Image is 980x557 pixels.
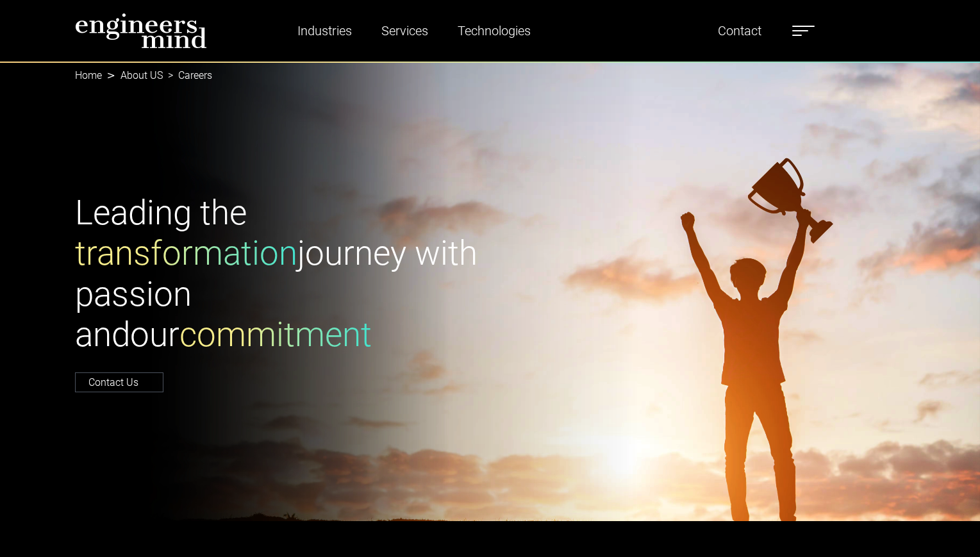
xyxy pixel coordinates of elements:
a: Industries [292,16,357,46]
a: Home [75,69,102,81]
a: Services [376,16,433,46]
span: commitment [179,315,372,354]
a: Technologies [453,16,536,46]
span: transformation [75,233,297,273]
a: Contact [713,16,767,46]
img: logo [75,13,207,49]
a: About US [120,69,163,81]
a: Contact Us [75,372,163,392]
h1: Leading the journey with passion and our [75,193,483,356]
nav: breadcrumb [75,62,906,90]
li: Careers [163,68,212,83]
